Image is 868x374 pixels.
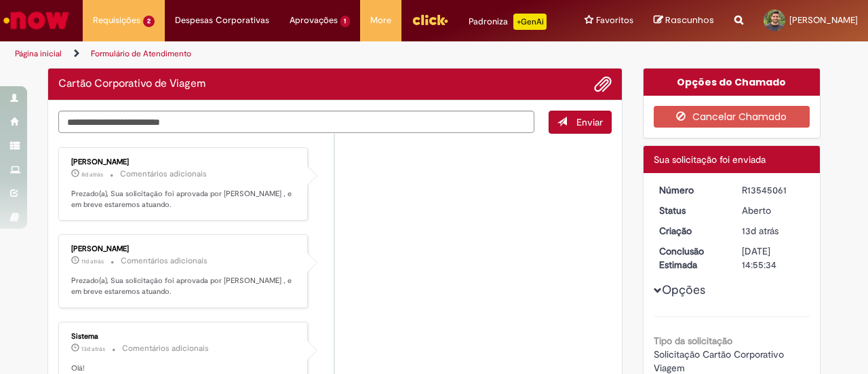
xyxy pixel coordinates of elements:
dt: Número [649,183,732,197]
dt: Status [649,204,732,217]
div: R13545061 [742,183,805,197]
a: Página inicial [15,48,62,59]
span: 13d atrás [742,225,778,237]
span: Solicitação Cartão Corporativo Viagem [654,348,787,374]
textarea: Digite sua mensagem aqui... [58,111,534,133]
span: 11d atrás [81,257,104,265]
span: Aprovações [290,14,338,27]
p: Prezado(a), Sua solicitação foi aprovada por [PERSON_NAME] , e em breve estaremos atuando. [71,276,297,297]
dt: Criação [649,224,732,238]
span: Despesas Corporativas [175,14,269,27]
span: Requisições [93,14,140,27]
small: Comentários adicionais [121,255,208,267]
div: [PERSON_NAME] [71,158,297,166]
div: [PERSON_NAME] [71,245,297,253]
button: Enviar [549,111,612,134]
span: Enviar [576,116,603,128]
div: Opções do Chamado [644,69,821,96]
dt: Conclusão Estimada [649,244,732,272]
div: 17/09/2025 17:30:27 [742,224,805,238]
span: Rascunhos [665,14,714,26]
p: Prezado(a), Sua solicitação foi aprovada por [PERSON_NAME] , e em breve estaremos atuando. [71,189,297,210]
time: 22/09/2025 15:55:34 [81,170,103,179]
span: More [370,14,391,27]
b: Tipo da solicitação [654,335,732,347]
small: Comentários adicionais [122,343,209,354]
span: Favoritos [596,14,633,27]
span: Sua solicitação foi enviada [654,153,766,166]
span: [PERSON_NAME] [789,14,858,26]
p: +GenAi [513,14,547,30]
button: Cancelar Chamado [654,106,810,128]
span: 1 [340,16,351,27]
a: Rascunhos [654,14,714,27]
div: Aberto [742,204,805,217]
time: 17/09/2025 17:30:27 [742,225,778,237]
span: 2 [143,16,155,27]
img: ServiceNow [1,7,71,34]
time: 19/09/2025 16:19:52 [81,257,104,265]
time: 17/09/2025 17:30:37 [81,345,105,353]
div: Sistema [71,333,297,341]
div: [DATE] 14:55:34 [742,244,805,272]
small: Comentários adicionais [120,168,207,180]
ul: Trilhas de página [10,41,568,67]
button: Adicionar anexos [594,75,612,93]
span: 8d atrás [81,170,103,179]
h2: Cartão Corporativo de Viagem Histórico de tíquete [58,78,205,90]
a: Formulário de Atendimento [91,48,191,59]
span: 13d atrás [81,345,105,353]
img: click_logo_yellow_360x200.png [412,10,448,30]
div: Padroniza [469,14,547,30]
